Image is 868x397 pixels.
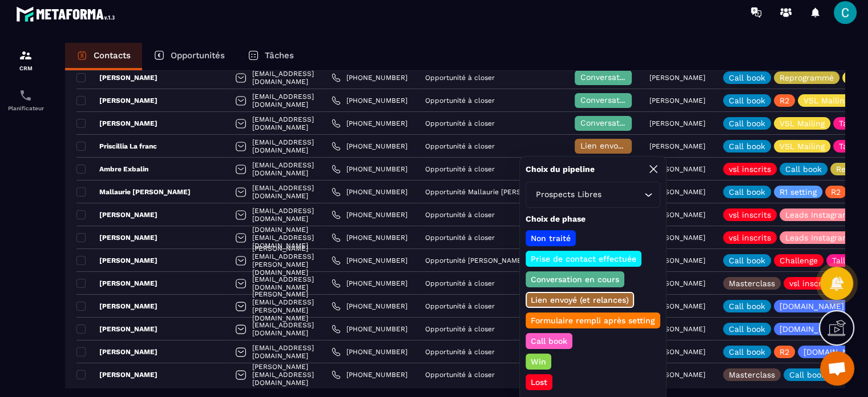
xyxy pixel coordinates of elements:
[780,256,818,264] p: Challenge
[3,40,49,80] a: formationformationCRM
[425,234,495,242] p: Opportunité à closer
[649,234,705,242] p: [PERSON_NAME]
[332,370,407,379] a: [PHONE_NUMBER]
[729,256,765,264] p: Call book
[649,142,705,150] p: [PERSON_NAME]
[729,165,771,173] p: vsl inscrits
[265,50,294,61] p: Tâches
[780,188,817,196] p: R1 setting
[785,211,850,219] p: Leads Instagram
[3,105,49,111] p: Planificateur
[526,182,660,208] div: Search for option
[649,325,705,333] p: [PERSON_NAME]
[580,118,669,127] span: Conversation en cours
[19,89,33,102] img: scheduler
[76,210,158,219] p: [PERSON_NAME]
[332,256,407,265] a: [PHONE_NUMBER]
[425,74,495,82] p: Opportunité à closer
[804,348,868,356] p: [DOMAIN_NAME]
[789,371,826,379] p: Call book
[529,376,549,388] p: Lost
[820,351,854,386] div: Ouvrir le chat
[580,95,669,105] span: Conversation en cours
[332,96,407,105] a: [PHONE_NUMBER]
[729,74,765,82] p: Call book
[649,348,705,356] p: [PERSON_NAME]
[729,348,765,356] p: Call book
[332,279,407,288] a: [PHONE_NUMBER]
[76,142,157,151] p: Priscillia La franc
[76,302,158,311] p: [PERSON_NAME]
[3,65,49,71] p: CRM
[780,119,825,127] p: VSL Mailing
[649,188,705,196] p: [PERSON_NAME]
[425,302,495,310] p: Opportunité à closer
[16,3,119,25] img: logo
[649,74,705,82] p: [PERSON_NAME]
[529,253,638,264] p: Prise de contact effectuée
[832,256,849,264] p: Tally
[729,279,775,287] p: Masterclass
[839,119,856,127] p: Tally
[649,302,705,310] p: [PERSON_NAME]
[729,142,765,150] p: Call book
[780,348,789,356] p: R2
[332,187,407,197] a: [PHONE_NUMBER]
[529,232,572,244] p: Non traité
[425,348,495,356] p: Opportunité à closer
[649,165,705,173] p: [PERSON_NAME]
[76,279,158,288] p: [PERSON_NAME]
[94,50,131,61] p: Contacts
[76,370,158,379] p: [PERSON_NAME]
[831,188,841,196] p: R2
[780,325,844,333] p: [DOMAIN_NAME]
[780,97,789,105] p: R2
[425,325,495,333] p: Opportunité à closer
[236,43,305,70] a: Tâches
[76,73,158,82] p: [PERSON_NAME]
[425,279,495,287] p: Opportunité à closer
[529,274,621,285] p: Conversation en cours
[580,73,669,82] span: Conversation en cours
[332,302,407,311] a: [PHONE_NUMBER]
[729,234,771,242] p: vsl inscrits
[729,211,771,219] p: vsl inscrits
[76,233,158,242] p: [PERSON_NAME]
[789,279,831,287] p: vsl inscrits
[526,214,660,224] p: Choix de phase
[425,256,524,264] p: Opportunité [PERSON_NAME]
[3,80,49,120] a: schedulerschedulerPlanificateur
[76,96,158,105] p: [PERSON_NAME]
[19,49,33,62] img: formation
[332,73,407,82] a: [PHONE_NUMBER]
[332,210,407,219] a: [PHONE_NUMBER]
[604,189,641,201] input: Search for option
[76,347,158,356] p: [PERSON_NAME]
[729,371,775,379] p: Masterclass
[780,74,834,82] p: Reprogrammé
[65,43,142,70] a: Contacts
[649,371,705,379] p: [PERSON_NAME]
[76,165,148,174] p: Ambre Exbalin
[76,119,158,128] p: [PERSON_NAME]
[425,119,495,127] p: Opportunité à closer
[76,256,158,265] p: [PERSON_NAME]
[729,325,765,333] p: Call book
[425,188,557,196] p: Opportunité Mallaurie [PERSON_NAME]
[785,234,850,242] p: Leads Instagram
[425,165,495,173] p: Opportunité à closer
[580,141,678,150] span: Lien envoyé (et relances)
[142,43,236,70] a: Opportunités
[649,279,705,287] p: [PERSON_NAME]
[529,335,569,347] p: Call book
[780,142,825,150] p: VSL Mailing
[425,142,495,150] p: Opportunité à closer
[785,165,822,173] p: Call book
[332,119,407,128] a: [PHONE_NUMBER]
[729,302,765,310] p: Call book
[729,119,765,127] p: Call book
[76,324,158,334] p: [PERSON_NAME]
[332,347,407,356] a: [PHONE_NUMBER]
[649,256,705,264] p: [PERSON_NAME]
[529,315,657,326] p: Formulaire rempli après setting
